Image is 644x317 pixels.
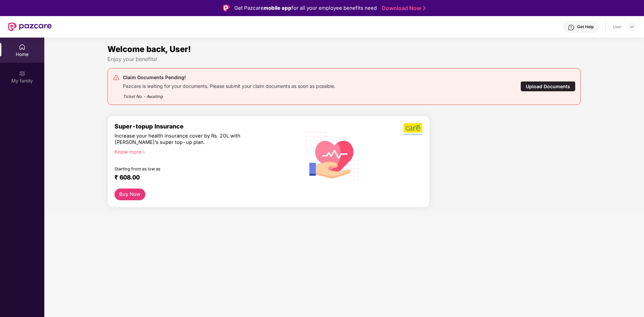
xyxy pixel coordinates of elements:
div: Ticket No. - Awaiting [123,89,335,100]
strong: mobile app [264,5,291,11]
div: Enjoy your benefits! [107,56,581,63]
div: Starting from as low as [114,166,266,171]
img: svg+xml;base64,PHN2ZyB3aWR0aD0iMjAiIGhlaWdodD0iMjAiIHZpZXdCb3g9IjAgMCAyMCAyMCIgZmlsbD0ibm9uZSIgeG... [19,70,26,77]
img: svg+xml;base64,PHN2ZyB4bWxucz0iaHR0cDovL3d3dy53My5vcmcvMjAwMC9zdmciIHdpZHRoPSIyNCIgaGVpZ2h0PSIyNC... [113,74,120,81]
img: Stroke [423,5,426,12]
span: Welcome back, User! [107,44,191,54]
div: Claim Documents Pending! [123,73,335,82]
div: User [613,24,622,30]
a: Download Now [382,5,424,12]
div: ₹ 608.00 [114,174,288,182]
img: svg+xml;base64,PHN2ZyBpZD0iSG9tZSIgeG1sbnM9Imh0dHA6Ly93d3cudzMub3JnLzIwMDAvc3ZnIiB3aWR0aD0iMjAiIG... [19,44,26,50]
img: svg+xml;base64,PHN2ZyBpZD0iRHJvcGRvd24tMzJ4MzIiIHhtbG5zPSJodHRwOi8vd3d3LnczLm9yZy8yMDAwL3N2ZyIgd2... [629,24,635,30]
div: Pazcare is waiting for your documents. Please submit your claim documents as soon as possible. [123,82,335,89]
div: Increase your health insurance cover by Rs. 20L with [PERSON_NAME]’s super top-up plan. [114,133,265,146]
img: New Pazcare Logo [8,22,52,31]
div: Upload Documents [520,81,576,92]
div: Super-topup Insurance [114,123,294,130]
img: svg+xml;base64,PHN2ZyB4bWxucz0iaHR0cDovL3d3dy53My5vcmcvMjAwMC9zdmciIHhtbG5zOnhsaW5rPSJodHRwOi8vd3... [301,123,365,188]
img: b5dec4f62d2307b9de63beb79f102df3.png [404,123,423,136]
img: Logo [223,5,230,11]
button: Buy Now [114,189,145,200]
div: Get Help [577,24,594,30]
span: right [142,150,145,154]
img: svg+xml;base64,PHN2ZyBpZD0iSGVscC0zMngzMiIgeG1sbnM9Imh0dHA6Ly93d3cudzMub3JnLzIwMDAvc3ZnIiB3aWR0aD... [568,24,574,31]
div: Know more [114,149,290,154]
div: Get Pazcare for all your employee benefits need [234,4,377,12]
